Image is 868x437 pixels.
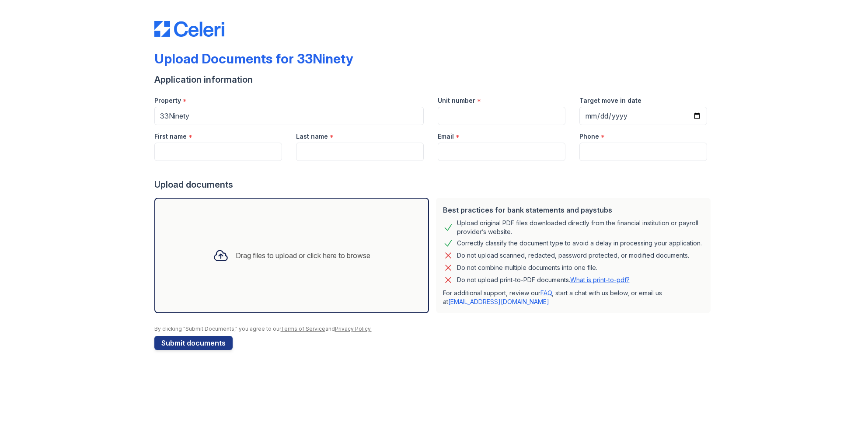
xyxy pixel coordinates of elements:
div: Upload original PDF files downloaded directly from the financial institution or payroll provider’... [457,219,704,236]
div: Application information [154,73,714,86]
div: Drag files to upload or click here to browse [236,250,370,261]
div: Do not combine multiple documents into one file. [457,262,597,273]
label: First name [154,132,187,141]
label: Phone [579,132,599,141]
img: CE_Logo_Blue-a8612792a0a2168367f1c8372b55b34899dd931a85d93a1a3d3e32e68fde9ad4.png [154,21,224,37]
label: Email [438,132,454,141]
div: By clicking "Submit Documents," you agree to our and [154,325,714,332]
button: Submit documents [154,336,233,350]
a: FAQ [540,289,552,297]
div: Best practices for bank statements and paystubs [443,205,704,215]
a: Terms of Service [281,325,325,332]
label: Property [154,96,181,105]
p: Do not upload print-to-PDF documents. [457,276,630,284]
a: Privacy Policy. [335,325,372,332]
div: Do not upload scanned, redacted, password protected, or modified documents. [457,250,689,261]
div: Correctly classify the document type to avoid a delay in processing your application. [457,238,702,248]
label: Target move in date [579,96,641,105]
div: Upload Documents for 33Ninety [154,51,353,66]
a: [EMAIL_ADDRESS][DOMAIN_NAME] [448,298,549,305]
div: Upload documents [154,178,714,191]
a: What is print-to-pdf? [570,276,630,283]
label: Last name [296,132,328,141]
p: For additional support, review our , start a chat with us below, or email us at [443,289,704,306]
label: Unit number [438,96,475,105]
